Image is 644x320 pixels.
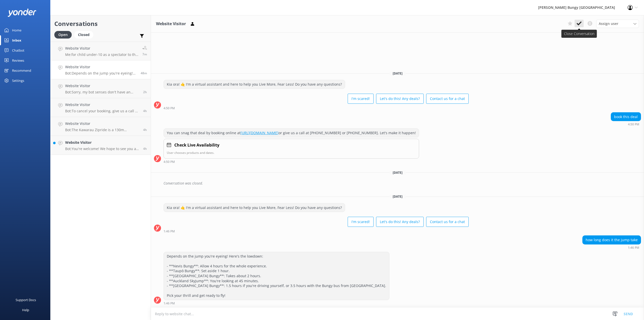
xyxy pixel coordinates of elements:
span: Oct 06 2025 10:29am (UTC +13:00) Pacific/Auckland [143,128,147,132]
div: Inbox [12,35,21,45]
img: yonder-white-logo.png [8,9,36,17]
strong: 4:50 PM [628,123,639,126]
button: I'm scared! [348,217,374,227]
span: Oct 06 2025 01:46pm (UTC +13:00) Pacific/Auckland [141,71,147,75]
a: Website VisitorBot:You're welcome! We hope to see you at one of our [PERSON_NAME] locations soon!4h [51,136,151,155]
h4: Website Visitor [65,83,139,89]
button: I'm scared! [348,94,374,104]
h4: Website Visitor [65,64,137,70]
p: Bot: The Kawarau Zipride is a 130m adrenaline rush where you zip down at over 60km an hour. With ... [65,128,139,132]
strong: 4:50 PM [164,160,175,163]
button: Let's do this! Any deals? [376,94,424,104]
span: Oct 06 2025 10:15am (UTC +13:00) Pacific/Auckland [143,147,147,151]
div: Sep 30 2025 04:50pm (UTC +13:00) Pacific/Auckland [164,160,419,163]
span: [DATE] [390,71,406,76]
h2: Conversations [54,19,147,28]
div: Sep 30 2025 04:50pm (UTC +13:00) Pacific/Auckland [611,122,641,126]
a: Closed [74,32,96,37]
div: Oct 06 2025 01:46pm (UTC +13:00) Pacific/Auckland [164,229,469,233]
button: Contact us for a chat [426,217,469,227]
div: You can snag that deal by booking online at or give us a call at [PHONE_NUMBER] or [PHONE_NUMBER]... [164,129,419,137]
div: 2025-09-30T18:12:27.589 [154,179,641,188]
span: Oct 06 2025 12:19pm (UTC +13:00) Pacific/Auckland [143,90,147,94]
span: [DATE] [390,194,406,199]
div: Help [22,305,29,315]
strong: 4:50 PM [164,107,175,110]
div: book this deal [611,113,641,121]
strong: 1:46 PM [628,246,639,249]
h4: Website Visitor [65,121,139,126]
h4: Website Visitor [65,140,139,145]
div: Open [54,31,72,39]
div: Settings [12,76,24,86]
h4: Website Visitor [65,102,139,108]
div: Kia ora! 🤙 I'm a virtual assistant and here to help you Live More, Fear Less! Do you have any que... [164,80,345,89]
p: Me: for child under-10 as a spectator to the Nevis, you will need to contact us post-booking and ... [65,52,139,57]
div: Sep 30 2025 04:50pm (UTC +13:00) Pacific/Auckland [164,106,469,110]
div: Kia ora! 🤙 I'm a virtual assistant and here to help you Live More, Fear Less! Do you have any que... [164,203,345,212]
div: Chatbot [12,45,24,55]
h4: Check Live Availability [174,142,219,149]
a: [URL][DOMAIN_NAME] [240,130,278,135]
p: Bot: You're welcome! We hope to see you at one of our [PERSON_NAME] locations soon! [65,147,139,151]
strong: 1:46 PM [164,302,175,305]
a: Website VisitorMe:for child under-10 as a spectator to the Nevis, you will need to contact us pos... [51,42,151,60]
span: [DATE] [390,170,406,175]
span: Oct 06 2025 10:32am (UTC +13:00) Pacific/Auckland [143,109,147,113]
div: Oct 06 2025 01:46pm (UTC +13:00) Pacific/Auckland [582,246,641,249]
span: Oct 06 2025 02:34pm (UTC +13:00) Pacific/Auckland [142,52,147,56]
p: Bot: Sorry, my bot senses don't have an answer for that, please try and rephrase your question, I... [65,90,139,94]
a: Website VisitorBot:To cancel your booking, give us a call at [PHONE_NUMBER] or [PHONE_NUMBER], or... [51,98,151,117]
a: Website VisitorBot:Depends on the jump you're eyeing! Here's the lowdown: - **Nevis Bungy**: Allo... [51,60,151,79]
div: Support Docs [16,295,36,305]
strong: 1:46 PM [164,230,175,233]
a: Open [54,32,74,37]
div: how long does it the jump take [583,236,641,244]
p: Bot: Depends on the jump you're eyeing! Here's the lowdown: - **Nevis Bungy**: Allow 4 hours for ... [65,71,137,76]
p: Bot: To cancel your booking, give us a call at [PHONE_NUMBER] or [PHONE_NUMBER], or shoot us an e... [65,109,139,113]
div: Oct 06 2025 01:46pm (UTC +13:00) Pacific/Auckland [164,301,389,305]
button: Contact us for a chat [426,94,469,104]
a: Website VisitorBot:The Kawarau Zipride is a 130m adrenaline rush where you zip down at over 60km ... [51,117,151,136]
a: Website VisitorBot:Sorry, my bot senses don't have an answer for that, please try and rephrase yo... [51,79,151,98]
span: Assign user [599,21,618,26]
div: Depends on the jump you're eyeing! Here's the lowdown: - **Nevis Bungy**: Allow 4 hours for the w... [164,252,389,300]
button: Let's do this! Any deals? [376,217,424,227]
div: Recommend [12,65,31,76]
p: User chooses products and dates. [167,150,416,155]
div: Home [12,25,21,35]
h4: Website Visitor [65,46,139,51]
div: Reviews [12,55,24,65]
h3: Website Visitor [156,21,186,27]
div: Closed [74,31,93,39]
div: Assign User [596,20,639,28]
div: Conversation was closed. [164,179,641,188]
